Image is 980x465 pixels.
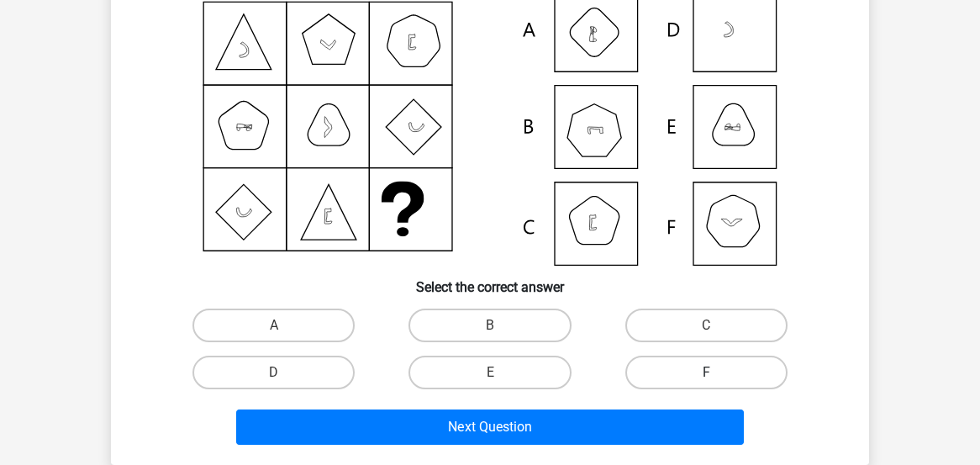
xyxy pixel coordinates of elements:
label: B [408,309,571,342]
label: F [625,356,788,389]
button: Next Question [236,410,745,445]
label: C [625,309,788,342]
label: D [192,356,355,389]
label: E [408,356,571,389]
h6: Select the correct answer [138,266,842,295]
label: A [192,309,355,342]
